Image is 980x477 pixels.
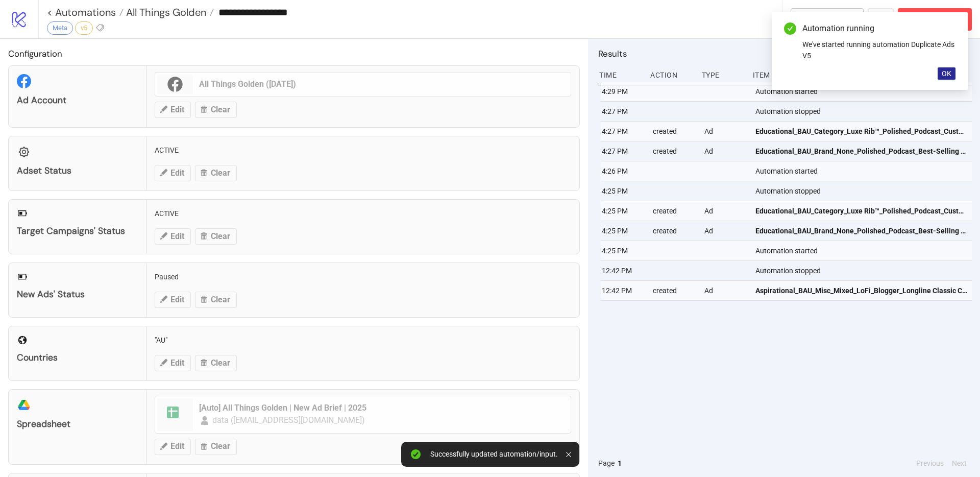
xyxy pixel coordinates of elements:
[754,161,974,181] div: Automation started
[755,225,967,236] span: Educational_BAU_Brand_None_Polished_Podcast_Best-Selling Icons_@liv.atg_Collection - Video_202509...
[75,21,93,35] div: v5
[652,201,696,221] div: created
[124,6,206,19] span: All Things Golden
[703,201,747,221] div: Ad
[124,7,214,17] a: All Things Golden
[755,221,967,241] a: Educational_BAU_Brand_None_Polished_Podcast_Best-Selling Icons_@liv.atg_Collection - Video_202509...
[430,450,558,459] div: Successfully updated automation/input.
[598,47,972,60] h2: Results
[652,141,696,161] div: created
[754,261,974,280] div: Automation stopped
[755,201,967,221] a: Educational_BAU_Category_Luxe Rib™_Polished_Podcast_Custom-milled Investment_@liv.atg_Collection ...
[898,8,972,31] button: Abort Run
[601,161,645,181] div: 4:26 PM
[703,281,747,300] div: Ad
[755,285,967,296] span: Aspirational_BAU_Misc_Mixed_LoFi_Blogger_Longline Classic Coat + Wrap Around Scarf neutral_@arian...
[755,141,967,161] a: Educational_BAU_Brand_None_Polished_Podcast_Best-Selling Icons_@liv.atg_Collection - Video_202509...
[601,141,645,161] div: 4:27 PM
[601,221,645,241] div: 4:25 PM
[791,8,864,31] button: To Builder
[802,22,955,35] div: Automation running
[755,281,967,300] a: Aspirational_BAU_Misc_Mixed_LoFi_Blogger_Longline Classic Coat + Wrap Around Scarf neutral_@arian...
[755,205,967,217] span: Educational_BAU_Category_Luxe Rib™_Polished_Podcast_Custom-milled Investment_@liv.atg_Collection ...
[913,458,947,469] button: Previous
[601,122,645,141] div: 4:27 PM
[938,67,955,80] button: OK
[754,102,974,121] div: Automation stopped
[601,281,645,300] div: 12:42 PM
[601,102,645,121] div: 4:27 PM
[802,39,955,61] div: We've started running automation Duplicate Ads V5
[601,181,645,201] div: 4:25 PM
[868,8,894,31] button: ...
[601,82,645,101] div: 4:29 PM
[598,458,615,469] span: Page
[615,458,625,469] button: 1
[703,221,747,241] div: Ad
[754,82,974,101] div: Automation started
[601,261,645,280] div: 12:42 PM
[8,47,580,60] h2: Configuration
[47,21,73,35] div: Meta
[755,126,967,137] span: Educational_BAU_Category_Luxe Rib™_Polished_Podcast_Custom-milled Investment_@liv.atg_Collection ...
[755,122,967,141] a: Educational_BAU_Category_Luxe Rib™_Polished_Podcast_Custom-milled Investment_@liv.atg_Collection ...
[752,65,972,85] div: Item
[652,281,696,300] div: created
[949,458,970,469] button: Next
[601,201,645,221] div: 4:25 PM
[754,241,974,260] div: Automation started
[598,65,642,85] div: Time
[701,65,745,85] div: Type
[47,7,124,17] a: < Automations
[652,122,696,141] div: created
[703,122,747,141] div: Ad
[942,69,951,78] span: OK
[601,241,645,260] div: 4:25 PM
[649,65,693,85] div: Action
[755,146,967,157] span: Educational_BAU_Brand_None_Polished_Podcast_Best-Selling Icons_@liv.atg_Collection - Video_202509...
[754,181,974,201] div: Automation stopped
[652,221,696,241] div: created
[703,141,747,161] div: Ad
[784,22,796,35] span: check-circle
